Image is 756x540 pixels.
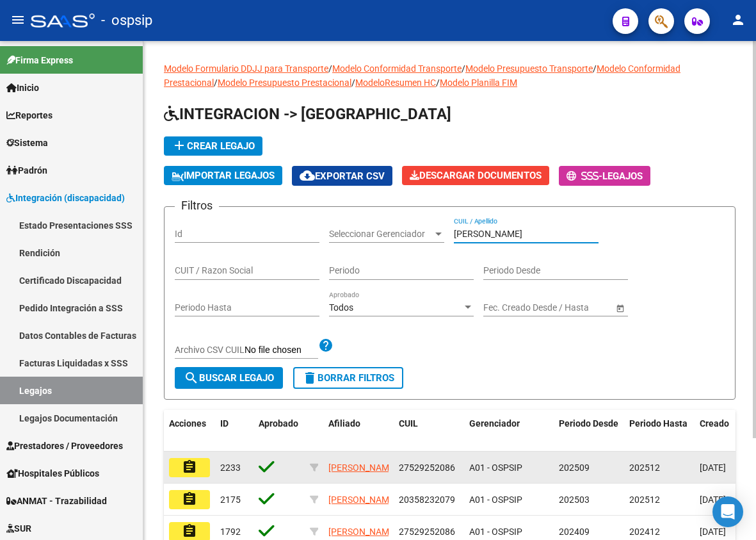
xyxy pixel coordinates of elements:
h3: Filtros [175,197,219,215]
button: Crear Legajo [164,136,262,156]
span: Exportar CSV [300,170,385,182]
span: [DATE] [700,527,726,537]
button: Buscar Legajo [175,367,283,389]
span: IMPORTAR LEGAJOS [172,170,275,181]
span: Padrón [6,163,47,177]
span: 202503 [559,495,590,505]
a: Modelo Presupuesto Prestacional [218,78,351,88]
span: Reportes [6,108,52,122]
button: -Legajos [559,166,650,186]
span: 27529252086 [399,527,455,537]
span: Archivo CSV CUIL [175,345,245,355]
span: Periodo Hasta [629,418,688,429]
mat-icon: search [184,370,199,386]
datatable-header-cell: Periodo Hasta [624,410,695,452]
span: 20358232079 [399,495,455,505]
span: A01 - OSPSIP [469,495,522,505]
span: - [567,170,602,182]
div: Open Intercom Messenger [712,496,743,527]
a: Modelo Planilla FIM [440,78,517,88]
mat-icon: add [172,138,187,153]
a: ModeloResumen HC [355,78,436,88]
mat-icon: assignment [182,523,197,539]
span: - ospsip [101,6,152,35]
span: 202512 [629,495,660,505]
button: IMPORTAR LEGAJOS [164,166,282,185]
span: [PERSON_NAME] [328,527,397,537]
mat-icon: delete [302,370,318,386]
span: A01 - OSPSIP [469,462,522,473]
span: Prestadores / Proveedores [6,439,123,453]
button: Descargar Documentos [402,166,549,185]
mat-icon: menu [10,12,26,28]
span: 202512 [629,462,660,473]
span: 2233 [220,462,241,473]
span: Crear Legajo [172,140,255,152]
mat-icon: assignment [182,459,197,475]
span: Creado [700,418,729,429]
mat-icon: assignment [182,491,197,507]
span: [PERSON_NAME] [328,462,397,473]
mat-icon: help [318,338,334,353]
button: Borrar Filtros [293,367,403,389]
span: Buscar Legajo [184,372,274,384]
span: INTEGRACION -> [GEOGRAPHIC_DATA] [164,105,451,123]
span: 2175 [220,495,241,505]
span: 1792 [220,527,241,537]
input: Fecha inicio [483,302,530,313]
a: Modelo Conformidad Transporte [332,63,462,74]
span: A01 - OSPSIP [469,527,522,537]
datatable-header-cell: Afiliado [323,410,394,452]
span: Hospitales Públicos [6,466,99,480]
span: Integración (discapacidad) [6,191,125,205]
button: Open calendar [613,301,627,315]
span: ID [220,418,229,429]
datatable-header-cell: Creado [695,410,752,452]
datatable-header-cell: CUIL [394,410,464,452]
span: Descargar Documentos [410,170,542,181]
span: SUR [6,521,31,536]
input: Fecha fin [541,302,604,313]
span: CUIL [399,418,418,429]
span: Sistema [6,136,48,150]
span: Periodo Desde [559,418,618,429]
span: [PERSON_NAME] [328,495,397,505]
a: Modelo Formulario DDJJ para Transporte [164,63,328,74]
span: Todos [329,302,353,313]
input: Archivo CSV CUIL [245,345,318,356]
span: 202509 [559,462,590,473]
datatable-header-cell: Periodo Desde [554,410,624,452]
span: Borrar Filtros [302,372,394,384]
datatable-header-cell: ID [215,410,253,452]
span: Inicio [6,81,39,95]
span: Gerenciador [469,418,520,429]
span: [DATE] [700,462,726,473]
span: Aprobado [259,418,298,429]
a: Modelo Presupuesto Transporte [465,63,593,74]
span: [DATE] [700,495,726,505]
button: Exportar CSV [292,166,392,186]
span: Firma Express [6,53,73,67]
datatable-header-cell: Aprobado [253,410,305,452]
span: 202412 [629,527,660,537]
span: 202409 [559,527,590,537]
span: Seleccionar Gerenciador [329,229,433,240]
span: 27529252086 [399,462,455,473]
span: ANMAT - Trazabilidad [6,494,107,508]
mat-icon: cloud_download [300,168,315,183]
span: Acciones [169,418,206,429]
datatable-header-cell: Acciones [164,410,215,452]
span: Legajos [602,170,643,182]
span: Afiliado [328,418,360,429]
mat-icon: person [730,12,746,28]
datatable-header-cell: Gerenciador [464,410,554,452]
